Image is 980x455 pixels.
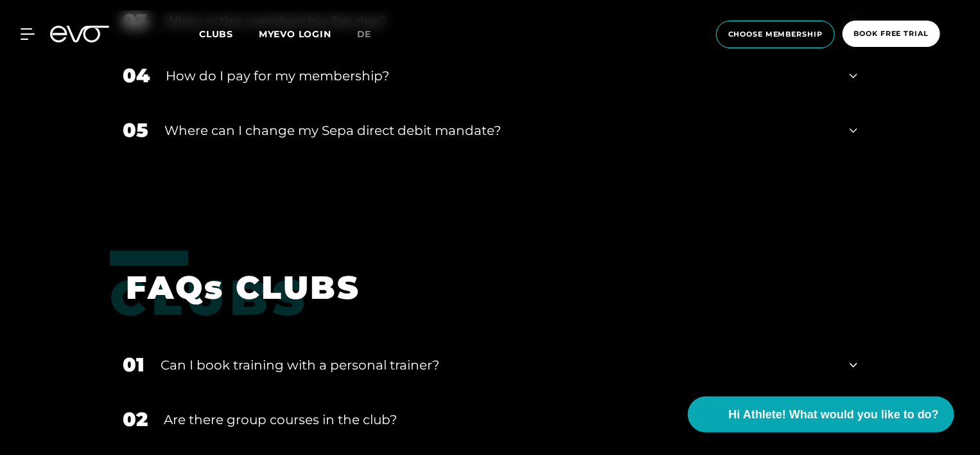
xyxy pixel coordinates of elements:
[357,28,372,40] span: de
[259,28,331,40] a: MYEVO LOGIN
[126,267,838,308] h1: FAQs CLUBS
[123,116,148,145] div: 05
[728,29,823,40] span: choose membership
[123,405,148,434] div: 02
[166,66,834,85] div: How do I pay for my membership?
[199,28,259,40] a: Clubs
[161,355,834,375] div: Can I book training with a personal trainer?
[712,21,839,48] a: choose membership
[688,397,954,433] button: Hi Athlete! What would you like to do?
[199,28,233,40] span: Clubs
[729,406,939,424] span: Hi Athlete! What would you like to do?
[123,350,144,379] div: 01
[123,61,150,90] div: 04
[357,27,387,42] a: de
[164,410,834,429] div: Are there group courses in the club?
[854,28,929,39] span: book free trial
[839,21,944,48] a: book free trial
[164,121,834,140] div: Where can I change my Sepa direct debit mandate?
